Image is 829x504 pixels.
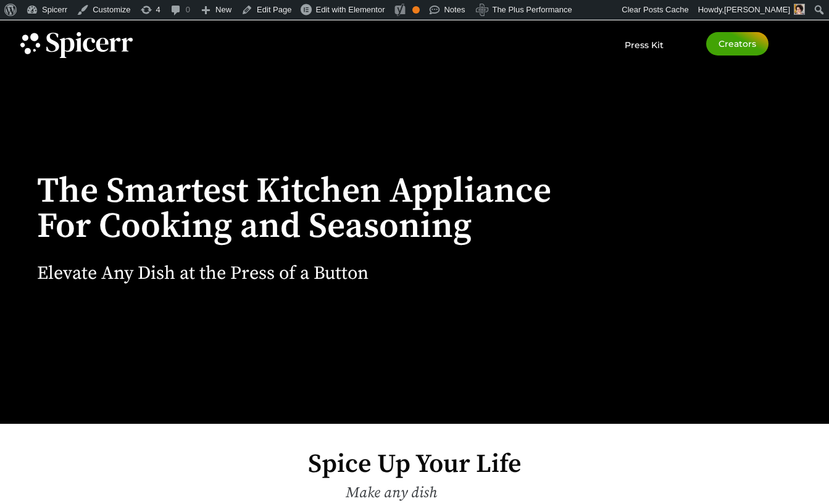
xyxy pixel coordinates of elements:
span: [PERSON_NAME] [724,5,790,14]
span: Edit with Elementor [315,5,385,14]
span: Creators [719,39,756,48]
h1: The Smartest Kitchen Appliance For Cooking and Seasoning [37,174,551,244]
div: OK [412,6,420,14]
span: Make any dish [346,484,437,502]
a: Creators [706,32,769,56]
span: Press Kit [625,39,664,51]
h2: Elevate Any Dish at the Press of a Button [37,264,369,283]
a: Press Kit [625,32,664,51]
h2: Spice Up Your Life [14,452,816,477]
